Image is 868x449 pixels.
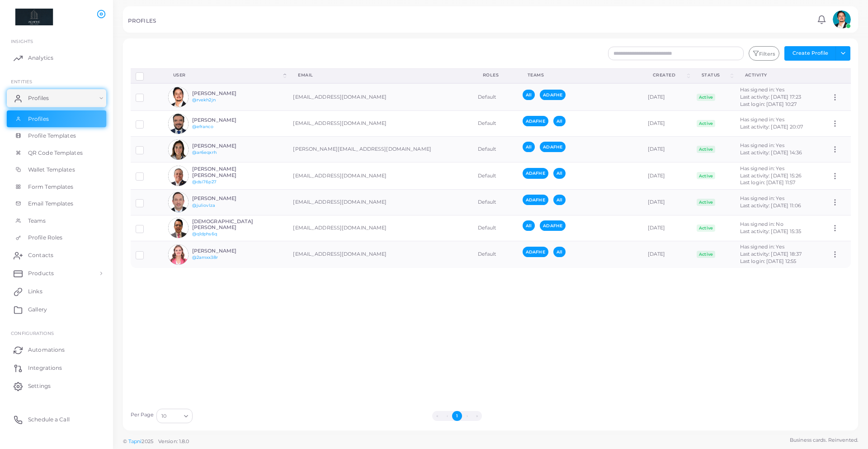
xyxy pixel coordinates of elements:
[523,247,548,257] span: ADAFHE
[158,438,189,444] span: Version: 1.8.0
[473,215,518,241] td: Default
[28,346,65,354] span: Automations
[7,411,106,429] a: Schedule a Call
[28,54,53,62] span: Analytics
[7,161,106,178] a: Wallet Templates
[131,411,154,419] label: Per Page
[168,218,189,238] img: avatar
[288,189,472,215] td: [EMAIL_ADDRESS][DOMAIN_NAME]
[28,132,76,140] span: Profile Templates
[473,189,518,215] td: Default
[192,124,213,129] a: @efranco
[473,162,518,190] td: Default
[740,251,802,257] span: Last activity: [DATE] 18:37
[553,247,566,257] span: All
[7,359,106,377] a: Integrations
[7,178,106,196] a: Form Templates
[697,172,716,179] span: Active
[192,97,216,102] a: @rvekh2jn
[523,220,535,231] span: All
[28,364,62,372] span: Integrations
[790,436,858,444] span: Business cards. Reinvented.
[740,142,784,148] span: Has signed in: Yes
[740,149,802,156] span: Last activity: [DATE] 14:36
[749,46,779,61] button: Filters
[288,241,472,267] td: [EMAIL_ADDRESS][DOMAIN_NAME]
[830,10,853,29] a: avatar
[540,90,566,100] span: ADAFHE
[7,89,106,107] a: Profiles
[7,246,106,264] a: Contacts
[288,111,472,137] td: [EMAIL_ADDRESS][DOMAIN_NAME]
[192,166,259,178] h6: [PERSON_NAME] [PERSON_NAME]
[192,231,217,236] a: @q1dphs6q
[161,411,166,421] span: 10
[697,199,716,206] span: Active
[167,411,180,421] input: Search for option
[697,224,716,232] span: Active
[298,72,462,78] div: Email
[473,241,518,267] td: Default
[740,258,797,264] span: Last login: [DATE] 12:55
[452,411,462,421] button: Go to page 1
[745,72,816,78] div: activity
[288,83,472,110] td: [EMAIL_ADDRESS][DOMAIN_NAME]
[833,10,851,29] img: avatar
[192,117,259,123] h6: [PERSON_NAME]
[28,166,75,174] span: Wallet Templates
[195,411,719,421] ul: Pagination
[653,72,685,78] div: Created
[11,330,54,336] span: Configurations
[28,183,74,191] span: Form Templates
[28,251,53,259] span: Contacts
[740,165,784,172] span: Has signed in: Yes
[128,18,156,24] h5: PROFILES
[643,137,692,162] td: [DATE]
[784,46,836,61] button: Create Profile
[192,248,259,254] h6: [PERSON_NAME]
[643,189,692,215] td: [DATE]
[540,220,566,231] span: ADAFHE
[123,438,189,445] span: ©
[740,94,801,100] span: Last activity: [DATE] 17:23
[643,162,692,190] td: [DATE]
[11,38,33,44] span: INSIGHTS
[7,341,106,359] a: Automations
[553,195,566,205] span: All
[168,244,189,265] img: avatar
[7,377,106,395] a: Settings
[28,149,83,157] span: QR Code Templates
[288,162,472,190] td: [EMAIL_ADDRESS][DOMAIN_NAME]
[523,168,548,178] span: ADAFHE
[740,202,801,209] span: Last activity: [DATE] 11:06
[7,301,106,319] a: Gallery
[156,409,193,423] div: Search for option
[128,438,142,444] a: Tapni
[8,9,58,25] a: logo
[28,234,62,242] span: Profile Roles
[540,142,566,152] span: ADAFHE
[168,114,189,134] img: avatar
[826,68,851,83] th: Action
[740,124,803,130] span: Last activity: [DATE] 20:07
[740,116,784,123] span: Has signed in: Yes
[192,179,217,184] a: @dsi76p27
[28,200,74,208] span: Email Templates
[28,269,54,277] span: Products
[523,142,535,152] span: All
[7,212,106,229] a: Teams
[131,68,163,83] th: Row-selection
[28,115,49,123] span: Profiles
[28,217,46,225] span: Teams
[11,79,32,84] span: ENTITIES
[168,87,189,107] img: avatar
[483,72,508,78] div: Roles
[528,72,633,78] div: Teams
[740,179,796,186] span: Last login: [DATE] 11:57
[28,382,51,390] span: Settings
[7,144,106,162] a: QR Code Templates
[523,195,548,205] span: ADAFHE
[7,195,106,212] a: Email Templates
[697,146,716,153] span: Active
[168,192,189,212] img: avatar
